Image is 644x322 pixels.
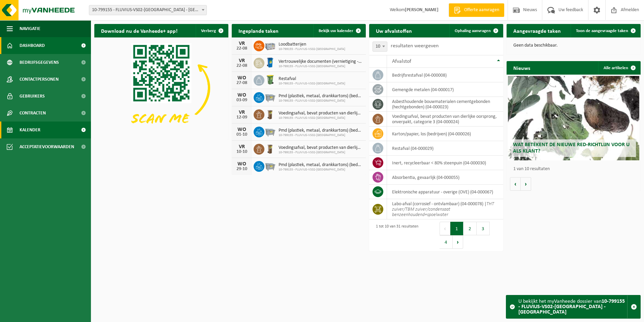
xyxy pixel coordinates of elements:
span: Bedrijfsgegevens [20,54,59,71]
td: karton/papier, los (bedrijven) (04-000026) [387,127,503,141]
span: 10 [373,42,387,52]
a: Bekijk uw kalender [313,24,365,37]
p: Geen data beschikbaar. [513,43,634,48]
label: resultaten weergeven [391,43,439,49]
span: Kalender [20,122,40,138]
span: 10-799155 - FLUVIUS-VS02-[GEOGRAPHIC_DATA] [279,47,345,51]
span: Voedingsafval, bevat producten van dierlijke oorsprong, onverpakt, categorie 3 [279,145,362,151]
span: 10-799155 - FLUVIUS-VS02-[GEOGRAPHIC_DATA] [279,64,362,69]
span: 10-799155 - FLUVIUS-VS02-[GEOGRAPHIC_DATA] [279,82,345,86]
img: WB-2500-GAL-GY-01 [264,91,276,103]
td: restafval (04-000029) [387,141,503,156]
span: Restafval [279,76,345,82]
div: 12-09 [235,115,249,120]
div: WO [235,161,249,167]
span: Voedingsafval, bevat producten van dierlijke oorsprong, onverpakt, categorie 3 [279,111,362,116]
button: 1 [450,222,463,235]
a: Wat betekent de nieuwe RED-richtlijn voor u als klant? [508,76,639,160]
span: Pmd (plastiek, metaal, drankkartons) (bedrijven) [279,162,362,168]
i: THT zuiver/TBM zuiver/condensaat benzeenhoudend+spoelwater [392,202,494,217]
button: Next [453,235,463,249]
button: Verberg [196,24,228,37]
h2: Aangevraagde taken [507,24,568,37]
span: Contactpersonen [20,71,59,88]
div: 29-10 [235,167,249,171]
div: 10-10 [235,150,249,154]
span: Vertrouwelijke documenten (vernietiging - recyclage) [279,59,362,64]
div: 1 tot 10 van 31 resultaten [373,221,418,249]
span: 10-799155 - FLUVIUS-VS02-[GEOGRAPHIC_DATA] [279,151,362,155]
strong: [PERSON_NAME] [405,7,439,12]
a: Offerte aanvragen [449,3,504,17]
img: WB-2500-GAL-GY-01 [264,126,276,137]
div: VR [235,144,249,150]
button: 4 [440,235,453,249]
div: 03-09 [235,98,249,103]
img: PB-LB-0680-HPE-GY-01 [264,39,276,51]
button: Previous [440,222,450,235]
img: WB-2500-GAL-GY-01 [264,160,276,171]
div: WO [235,127,249,132]
span: 10-799155 - FLUVIUS-VS02-TORHOUT - TORHOUT [89,5,207,15]
div: 01-10 [235,132,249,137]
img: Download de VHEPlus App [94,37,228,138]
span: 10 [373,42,387,51]
span: 10-799155 - FLUVIUS-VS02-[GEOGRAPHIC_DATA] [279,99,362,103]
div: U bekijkt het myVanheede dossier van [518,295,627,318]
span: Verberg [201,29,216,33]
a: Ophaling aanvragen [449,24,503,37]
span: Loodbatterijen [279,42,345,47]
td: voedingsafval, bevat producten van dierlijke oorsprong, onverpakt, categorie 3 (04-000024) [387,112,503,127]
a: Toon de aangevraagde taken [571,24,640,37]
span: 10-799155 - FLUVIUS-VS02-[GEOGRAPHIC_DATA] [279,168,362,172]
td: absorbentia, gevaarlijk (04-000055) [387,170,503,185]
button: Volgende [521,177,531,191]
span: 10-799155 - FLUVIUS-VS02-[GEOGRAPHIC_DATA] [279,133,362,137]
td: bedrijfsrestafval (04-000008) [387,68,503,82]
div: 22-08 [235,46,249,51]
div: VR [235,110,249,115]
span: Pmd (plastiek, metaal, drankkartons) (bedrijven) [279,128,362,133]
div: VR [235,41,249,46]
a: Alle artikelen [598,61,640,75]
button: Vorige [510,177,521,191]
img: WB-0140-HPE-BN-01 [264,108,276,120]
button: 2 [463,222,477,235]
p: 1 van 10 resultaten [513,167,637,171]
div: VR [235,58,249,63]
span: Bekijk uw kalender [319,29,353,33]
td: asbesthoudende bouwmaterialen cementgebonden (hechtgebonden) (04-000023) [387,97,503,112]
div: 22-08 [235,63,249,68]
span: 10-799155 - FLUVIUS-VS02-[GEOGRAPHIC_DATA] [279,116,362,120]
strong: 10-799155 - FLUVIUS-VS02-[GEOGRAPHIC_DATA] - [GEOGRAPHIC_DATA] [518,299,625,315]
span: Gebruikers [20,88,45,105]
td: inert, recycleerbaar < 80% steenpuin (04-000030) [387,156,503,170]
span: Acceptatievoorwaarden [20,138,74,155]
img: WB-0240-HPE-GN-50 [264,74,276,85]
td: gemengde metalen (04-000017) [387,82,503,97]
h2: Download nu de Vanheede+ app! [94,24,184,37]
h2: Nieuws [507,61,537,74]
span: Contracten [20,105,46,122]
span: Afvalstof [392,59,411,64]
span: Toon de aangevraagde taken [576,29,628,33]
span: Offerte aanvragen [462,7,501,14]
img: WB-0240-HPE-BE-09 [264,57,276,68]
span: Dashboard [20,37,45,54]
h2: Uw afvalstoffen [369,24,419,37]
span: Pmd (plastiek, metaal, drankkartons) (bedrijven) [279,93,362,99]
button: 3 [477,222,490,235]
div: WO [235,92,249,98]
td: labo-afval (corrosief - ontvlambaar) (04-000078) | [387,199,503,219]
img: WB-0140-HPE-BN-01 [264,143,276,154]
span: Navigatie [20,20,40,37]
span: Wat betekent de nieuwe RED-richtlijn voor u als klant? [513,142,630,154]
td: elektronische apparatuur - overige (OVE) (04-000067) [387,185,503,199]
span: 10-799155 - FLUVIUS-VS02-TORHOUT - TORHOUT [89,5,206,15]
span: Ophaling aanvragen [455,29,491,33]
div: WO [235,75,249,81]
h2: Ingeplande taken [232,24,285,37]
div: 27-08 [235,81,249,85]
